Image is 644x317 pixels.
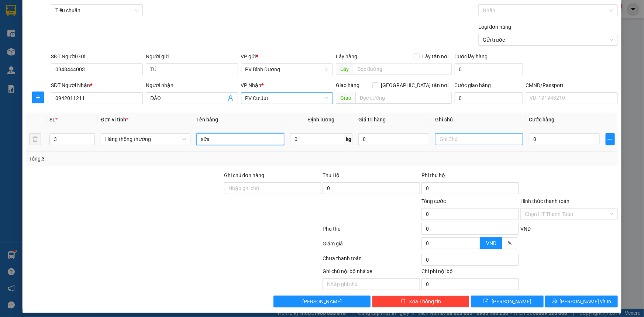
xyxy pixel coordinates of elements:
button: plus [32,92,44,103]
span: PV Cư Jút [245,93,328,104]
span: [PERSON_NAME] và In [560,297,612,306]
span: kg [345,133,352,145]
span: PV Đắk Song [74,52,96,56]
span: Tên hàng [196,117,218,123]
span: Nơi nhận: [56,51,68,62]
span: VND [486,240,496,246]
span: Giao [336,92,355,104]
button: deleteXóa Thông tin [372,296,469,307]
span: user-add [228,95,234,101]
div: Phí thu hộ [421,171,519,182]
span: Hàng thông thường [105,134,186,145]
input: Ghi chú đơn hàng [224,182,321,194]
span: Giao hàng [336,82,359,88]
button: plus [606,133,615,145]
span: PV Bình Dương [25,52,50,56]
input: Ghi Chú [435,133,523,145]
strong: CÔNG TY TNHH [GEOGRAPHIC_DATA] 214 QL13 - P.26 - Q.BÌNH THẠNH - TP HCM 1900888606 [19,12,60,39]
span: PV Bình Dương [245,64,328,75]
input: Cước lấy hàng [455,63,523,75]
div: Chưa thanh toán [322,254,421,267]
div: SĐT Người Nhận [51,81,143,89]
label: Hình thức thanh toán [520,198,569,204]
span: Tiêu chuẩn [55,5,138,16]
span: [PERSON_NAME] [492,297,531,306]
span: [PERSON_NAME] [302,297,342,306]
span: % [508,240,512,246]
div: Chi phí nội bộ [421,267,519,278]
button: printer[PERSON_NAME] và In [545,296,618,307]
div: Người nhận [146,81,238,89]
span: Nơi gửi: [7,51,15,62]
input: Dọc đường [353,63,452,75]
button: save[PERSON_NAME] [471,296,544,307]
span: save [483,299,489,304]
div: CMND/Passport [526,81,618,89]
span: Lấy hàng [336,54,357,59]
span: Lấy tận nơi [420,52,452,61]
button: [PERSON_NAME] [273,296,371,307]
input: 0 [358,133,429,145]
div: Người gửi [146,52,238,61]
span: Thu Hộ [323,172,340,178]
button: delete [29,133,41,145]
span: delete [401,299,406,304]
span: Xóa Thông tin [409,297,441,306]
span: Gửi trước [483,34,613,45]
span: printer [552,299,557,304]
th: Ghi chú [432,113,526,127]
strong: BIÊN NHẬN GỬI HÀNG HOÁ [25,44,86,50]
input: Cước giao hàng [455,92,523,104]
span: plus [32,94,44,100]
span: plus [606,136,614,142]
span: 08:52:01 [DATE] [70,33,104,39]
div: Phụ thu [322,225,421,238]
span: Giá trị hàng [358,117,386,123]
div: SĐT Người Gửi [51,52,143,61]
span: VP Nhận [241,82,262,88]
div: VP gửi [241,52,333,61]
input: Dọc đường [355,92,452,104]
div: Ghi chú nội bộ nhà xe [323,267,420,278]
div: Giảm giá [322,240,421,252]
div: Tổng: 3 [29,155,249,163]
span: [GEOGRAPHIC_DATA] tận nơi [378,81,452,89]
span: BD10250213 [74,28,104,33]
label: Cước giao hàng [455,82,491,88]
span: Tổng cước [421,198,446,204]
span: SL [49,117,55,123]
label: Loại đơn hàng [478,24,512,30]
span: Đơn vị tính [101,117,128,123]
label: Cước lấy hàng [455,54,488,59]
input: Nhập ghi chú [323,278,420,290]
input: VD: Bàn, Ghế [196,133,284,145]
span: Lấy [336,63,353,75]
img: logo [7,17,17,35]
label: Ghi chú đơn hàng [224,172,265,178]
span: Định lượng [308,117,334,123]
span: VND [520,226,531,232]
span: Cước hàng [529,117,554,123]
